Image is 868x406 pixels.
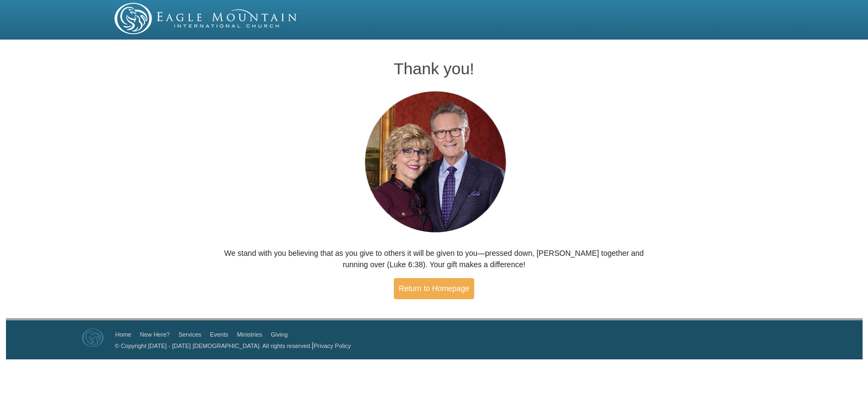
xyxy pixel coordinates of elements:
[394,278,474,299] a: Return to Homepage
[210,331,228,338] a: Events
[237,331,262,338] a: Ministries
[314,343,350,349] a: Privacy Policy
[140,331,170,338] a: New Here?
[111,340,351,351] p: |
[114,3,298,34] img: EMIC
[354,88,514,237] img: Pastors George and Terri Pearsons
[115,343,312,349] a: © Copyright [DATE] - [DATE] [DEMOGRAPHIC_DATA]. All rights reserved.
[223,248,646,270] p: We stand with you believing that as you give to others it will be given to you—pressed down, [PER...
[223,60,646,78] h1: Thank you!
[116,331,131,338] a: Home
[271,331,288,338] a: Giving
[82,328,104,347] img: Eagle Mountain International Church
[178,331,201,338] a: Services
